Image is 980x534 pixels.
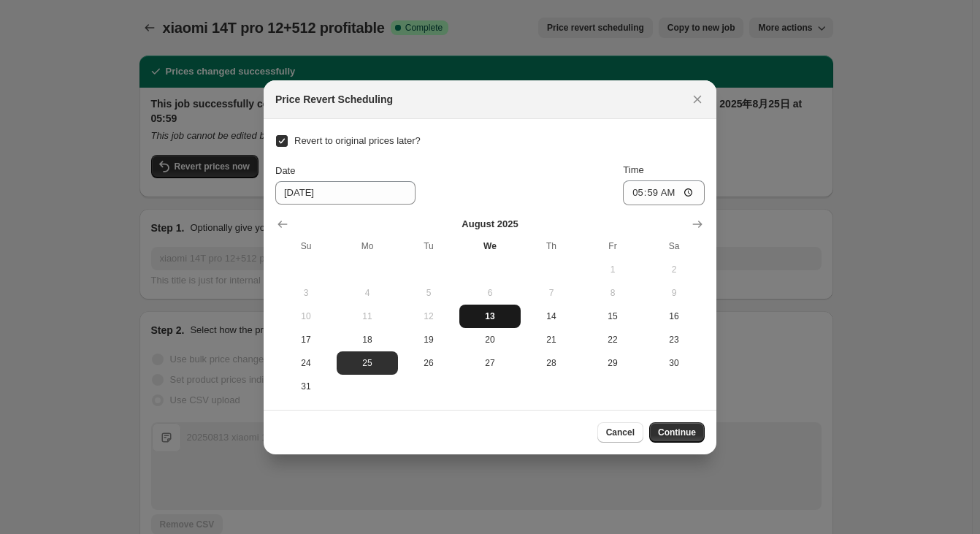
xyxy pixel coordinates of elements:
[658,427,696,438] span: Continue
[337,281,398,305] button: Monday August 4 2025
[582,281,643,305] button: Friday August 8 2025
[582,234,643,258] th: Friday
[521,305,582,328] button: Thursday August 14 2025
[649,357,699,369] span: 30
[275,328,337,351] button: Sunday August 17 2025
[465,240,515,252] span: We
[337,328,398,351] button: Monday August 18 2025
[465,334,515,346] span: 20
[342,334,392,346] span: 18
[275,281,337,305] button: Sunday August 3 2025
[588,334,638,346] span: 22
[275,234,337,258] th: Sunday
[649,334,699,346] span: 23
[623,180,705,205] input: 12:00
[643,281,705,305] button: Saturday August 9 2025
[588,287,638,299] span: 8
[281,334,331,346] span: 17
[398,328,459,351] button: Tuesday August 19 2025
[459,305,521,328] button: Today Wednesday August 13 2025
[342,310,392,322] span: 11
[398,305,459,328] button: Tuesday August 12 2025
[281,240,331,252] span: Su
[643,351,705,375] button: Saturday August 30 2025
[275,165,295,176] span: Date
[275,181,416,205] input: 8/13/2025
[272,214,293,234] button: Show previous month, July 2025
[643,258,705,281] button: Saturday August 2 2025
[582,351,643,375] button: Friday August 29 2025
[643,305,705,328] button: Saturday August 16 2025
[281,357,331,369] span: 24
[521,328,582,351] button: Thursday August 21 2025
[398,281,459,305] button: Tuesday August 5 2025
[527,334,576,346] span: 21
[527,357,576,369] span: 28
[294,135,421,146] span: Revert to original prices later?
[459,234,521,258] th: Wednesday
[404,287,453,299] span: 5
[275,305,337,328] button: Sunday August 10 2025
[281,381,331,392] span: 31
[465,310,515,322] span: 13
[398,234,459,258] th: Tuesday
[281,310,331,322] span: 10
[643,234,705,258] th: Saturday
[459,328,521,351] button: Wednesday August 20 2025
[404,334,453,346] span: 19
[649,310,699,322] span: 16
[521,351,582,375] button: Thursday August 28 2025
[588,240,638,252] span: Fr
[649,422,705,443] button: Continue
[521,234,582,258] th: Thursday
[623,164,643,175] span: Time
[398,351,459,375] button: Tuesday August 26 2025
[687,89,708,110] button: Close
[465,287,515,299] span: 6
[275,92,393,107] h2: Price Revert Scheduling
[597,422,643,443] button: Cancel
[459,351,521,375] button: Wednesday August 27 2025
[337,351,398,375] button: Monday August 25 2025
[459,281,521,305] button: Wednesday August 6 2025
[342,287,392,299] span: 4
[337,234,398,258] th: Monday
[588,357,638,369] span: 29
[521,281,582,305] button: Thursday August 7 2025
[465,357,515,369] span: 27
[275,375,337,398] button: Sunday August 31 2025
[606,427,635,438] span: Cancel
[649,264,699,275] span: 2
[404,310,453,322] span: 12
[527,287,576,299] span: 7
[527,310,576,322] span: 14
[649,287,699,299] span: 9
[643,328,705,351] button: Saturday August 23 2025
[404,240,453,252] span: Tu
[275,351,337,375] button: Sunday August 24 2025
[342,357,392,369] span: 25
[582,258,643,281] button: Friday August 1 2025
[588,264,638,275] span: 1
[582,328,643,351] button: Friday August 22 2025
[527,240,576,252] span: Th
[687,214,708,234] button: Show next month, September 2025
[582,305,643,328] button: Friday August 15 2025
[588,310,638,322] span: 15
[342,240,392,252] span: Mo
[337,305,398,328] button: Monday August 11 2025
[404,357,453,369] span: 26
[281,287,331,299] span: 3
[649,240,699,252] span: Sa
